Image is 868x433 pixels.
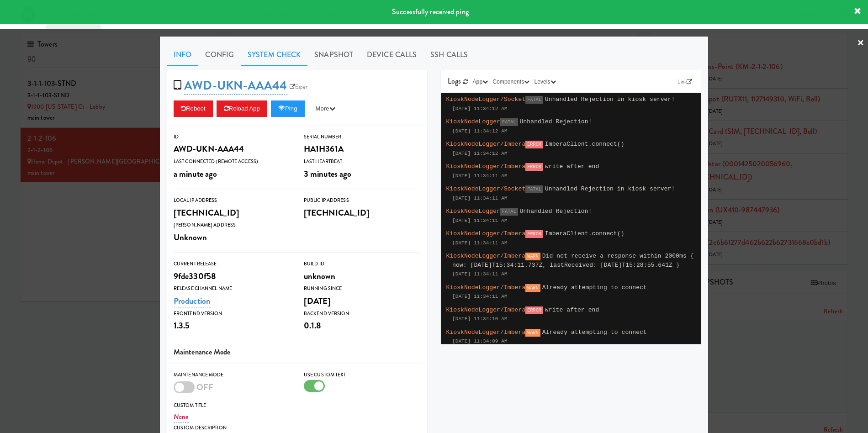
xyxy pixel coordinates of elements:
[174,132,290,142] div: ID
[174,230,290,245] div: Unknown
[452,218,508,223] span: [DATE] 11:34:11 AM
[545,163,599,170] span: write after end
[545,96,675,103] span: Unhandled Rejection in kiosk server!
[446,230,526,237] span: KioskNodeLogger/Imbera
[452,338,508,344] span: [DATE] 11:34:09 AM
[446,163,526,170] span: KioskNodeLogger/Imbera
[446,306,526,313] span: KioskNodeLogger/Imbera
[174,168,217,180] span: a minute ago
[174,401,420,410] div: Custom Title
[452,294,508,299] span: [DATE] 11:34:11 AM
[545,230,625,237] span: ImberaClient.connect()
[525,306,543,314] span: ERROR
[304,284,420,293] div: Running Since
[184,77,287,95] a: AWD-UKN-AAA44
[308,100,343,117] button: More
[304,157,420,166] div: Last Heartbeat
[167,43,198,66] a: Info
[525,163,543,171] span: ERROR
[287,82,310,91] a: Esper
[520,208,592,215] span: Unhandled Rejection!
[423,43,475,66] a: SSH Calls
[174,423,420,433] div: Custom Description
[174,309,290,318] div: Frontend Version
[198,43,241,66] a: Config
[452,128,508,134] span: [DATE] 11:34:12 AM
[452,151,508,156] span: [DATE] 11:34:12 AM
[545,185,675,192] span: Unhandled Rejection in kiosk server!
[360,43,423,66] a: Device Calls
[490,77,532,86] button: Components
[304,132,420,142] div: Serial Number
[452,271,508,277] span: [DATE] 11:34:11 AM
[525,253,540,260] span: WARN
[446,141,526,148] span: KioskNodeLogger/Imbera
[174,259,290,269] div: Current Release
[174,157,290,166] div: Last Connected (Remote Access)
[446,208,501,215] span: KioskNodeLogger
[542,329,647,336] span: Already attempting to connect
[532,77,558,86] button: Levels
[174,269,290,284] div: 9fde330f58
[304,370,420,380] div: Use Custom Text
[392,6,469,17] span: Successfully received ping
[446,284,526,291] span: KioskNodeLogger/Imbera
[525,96,543,104] span: FATAL
[174,347,231,357] span: Maintenance Mode
[452,316,508,322] span: [DATE] 11:34:10 AM
[452,240,508,246] span: [DATE] 11:34:11 AM
[304,318,420,333] div: 0.1.8
[500,118,518,126] span: FATAL
[446,118,501,125] span: KioskNodeLogger
[525,185,543,193] span: FATAL
[174,196,290,205] div: Local IP Address
[446,253,526,259] span: KioskNodeLogger/Imbera
[675,77,694,86] a: Link
[271,100,305,117] button: Ping
[174,100,213,117] button: Reboot
[520,118,592,125] span: Unhandled Rejection!
[545,306,599,313] span: write after end
[452,253,694,269] span: Did not receive a response within 2000ms { now: [DATE]T15:34:11.737Z, lastReceived: [DATE]T15:28:...
[174,221,290,230] div: [PERSON_NAME] Address
[174,205,290,221] div: [TECHNICAL_ID]
[304,295,331,307] span: [DATE]
[307,43,360,66] a: Snapshot
[525,230,543,238] span: ERROR
[525,329,540,337] span: WARN
[857,29,864,58] a: ×
[174,412,189,422] a: None
[446,96,526,103] span: KioskNodeLogger/Socket
[174,295,211,307] a: Production
[304,309,420,318] div: Backend Version
[446,185,526,192] span: KioskNodeLogger/Socket
[542,284,647,291] span: Already attempting to connect
[174,370,290,380] div: Maintenance Mode
[304,269,420,284] div: unknown
[304,141,420,157] div: HA1H361A
[500,208,518,216] span: FATAL
[452,106,508,111] span: [DATE] 11:34:12 AM
[217,100,267,117] button: Reload App
[525,284,540,292] span: WARN
[448,76,461,86] span: Logs
[452,195,508,201] span: [DATE] 11:34:11 AM
[304,196,420,205] div: Public IP Address
[304,168,351,180] span: 3 minutes ago
[174,318,290,333] div: 1.3.5
[174,141,290,157] div: AWD-UKN-AAA44
[304,259,420,269] div: Build Id
[174,284,290,293] div: Release Channel Name
[446,329,526,336] span: KioskNodeLogger/Imbera
[196,381,213,393] span: OFF
[545,141,625,148] span: ImberaClient.connect()
[471,77,491,86] button: App
[525,141,543,148] span: ERROR
[304,205,420,221] div: [TECHNICAL_ID]
[452,173,508,179] span: [DATE] 11:34:11 AM
[241,43,307,66] a: System Check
